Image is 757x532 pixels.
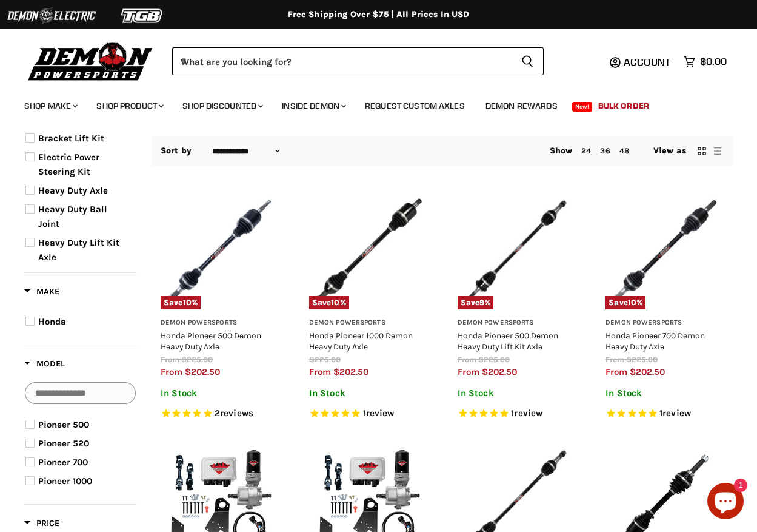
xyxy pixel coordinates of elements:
[309,296,349,309] span: Save %
[24,358,65,373] button: Filter by Model
[215,408,253,419] span: 2 reviews
[482,366,517,377] span: $202.50
[605,388,724,399] p: In Stock
[273,93,353,118] a: Inside Demon
[38,204,107,229] span: Heavy Duty Ball Joint
[605,318,724,328] h3: Demon Powersports
[618,56,678,67] a: Account
[589,93,658,118] a: Bulk Order
[605,192,724,310] img: Honda Pioneer 700 Demon Heavy Duty Axle
[309,388,427,399] p: In Stock
[630,366,665,377] span: $202.50
[600,146,610,155] a: 36
[24,286,59,301] button: Filter by Make
[653,146,686,156] span: View as
[161,192,279,310] a: Honda Pioneer 500 Demon Heavy Duty AxleSave10%
[309,318,427,328] h3: Demon Powersports
[24,518,59,528] span: Price
[605,296,645,309] span: Save %
[581,146,591,155] a: 24
[605,331,705,351] a: Honda Pioneer 700 Demon Heavy Duty Axle
[550,146,573,156] span: Show
[38,438,89,449] span: Pioneer 520
[704,483,747,522] inbox-online-store-chat: Shopify online store chat
[38,133,104,144] span: Bracket Lift Kit
[161,146,192,156] label: Sort by
[366,408,395,419] span: review
[624,56,670,68] span: Account
[38,457,88,468] span: Pioneer 700
[458,192,576,310] img: Honda Pioneer 500 Demon Heavy Duty Lift Kit Axle
[38,152,99,177] span: Electric Power Steering Kit
[678,53,733,70] a: $0.00
[185,366,220,377] span: $202.50
[712,145,724,157] button: list view
[619,146,629,155] a: 48
[696,145,708,157] button: grid view
[458,192,576,310] a: Honda Pioneer 500 Demon Heavy Duty Lift Kit AxleSave9%
[476,93,567,118] a: Demon Rewards
[15,93,85,118] a: Shop Make
[161,192,279,310] img: Honda Pioneer 500 Demon Heavy Duty Axle
[458,355,476,364] span: from
[25,382,136,404] input: Search Options
[659,408,691,419] span: 1 reviews
[97,4,188,27] img: TGB Logo 2
[605,355,624,364] span: from
[458,408,576,420] span: Rated 5.0 out of 5 stars 1 reviews
[309,192,427,310] img: Honda Pioneer 1000 Demon Heavy Duty Axle
[626,355,658,364] span: $225.00
[161,408,279,420] span: Rated 5.0 out of 5 stars 2 reviews
[309,366,331,377] span: from
[161,331,261,351] a: Honda Pioneer 500 Demon Heavy Duty Axle
[24,359,65,369] span: Model
[356,93,474,118] a: Request Custom Axles
[331,298,339,307] span: 10
[173,93,270,118] a: Shop Discounted
[514,408,542,419] span: review
[24,39,157,82] img: Demon Powersports
[479,298,484,307] span: 9
[700,56,727,67] span: $0.00
[87,93,171,118] a: Shop Product
[458,388,576,399] p: In Stock
[458,331,558,351] a: Honda Pioneer 500 Demon Heavy Duty Lift Kit Axle
[161,296,201,309] span: Save %
[181,355,213,364] span: $225.00
[172,47,512,75] input: When autocomplete results are available use up and down arrows to review and enter to select
[309,408,427,420] span: Rated 5.0 out of 5 stars 1 reviews
[458,366,479,377] span: from
[38,185,108,196] span: Heavy Duty Axle
[605,408,724,420] span: Rated 5.0 out of 5 stars 1 reviews
[458,296,494,309] span: Save %
[511,408,542,419] span: 1 reviews
[363,408,395,419] span: 1 reviews
[220,408,253,419] span: reviews
[161,318,279,328] h3: Demon Powersports
[662,408,691,419] span: review
[38,237,119,263] span: Heavy Duty Lift Kit Axle
[309,355,341,364] span: $225.00
[161,355,179,364] span: from
[605,192,724,310] a: Honda Pioneer 700 Demon Heavy Duty AxleSave10%
[152,136,733,166] nav: Collection utilities
[38,316,66,327] span: Honda
[478,355,510,364] span: $225.00
[6,4,97,27] img: Demon Electric Logo 2
[309,331,413,351] a: Honda Pioneer 1000 Demon Heavy Duty Axle
[183,298,192,307] span: 10
[309,192,427,310] a: Honda Pioneer 1000 Demon Heavy Duty AxleSave10%
[24,286,59,297] span: Make
[333,366,368,377] span: $202.50
[172,47,544,75] form: Product
[628,298,636,307] span: 10
[572,102,593,112] span: New!
[38,419,89,430] span: Pioneer 500
[161,366,182,377] span: from
[161,388,279,399] p: In Stock
[15,89,724,118] ul: Main menu
[38,476,92,487] span: Pioneer 1000
[512,47,544,75] button: Search
[605,366,627,377] span: from
[458,318,576,328] h3: Demon Powersports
